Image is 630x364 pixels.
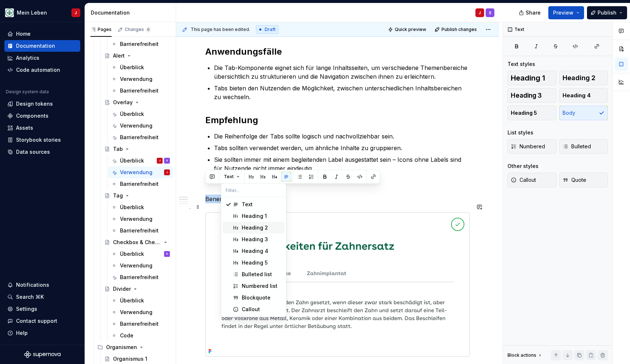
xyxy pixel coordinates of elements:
[4,40,80,52] a: Documentation
[101,190,173,201] a: Tag
[386,24,429,35] button: Quick preview
[101,50,173,62] a: Alert
[214,155,470,173] p: Sie sollten immer mit einem begleitenden Label ausgestattet sein – Icons ohne Labels sind für Nut...
[113,99,133,106] div: Overlay
[120,40,159,48] div: Barrierefreiheit
[563,176,586,184] span: Quote
[113,355,147,363] div: Organismus 1
[166,169,168,176] div: J
[526,9,541,16] span: Share
[507,163,538,170] div: Other styles
[553,9,573,16] span: Preview
[4,64,80,76] a: Code automation
[108,260,173,271] a: Verwendung
[108,225,173,236] a: Barrierefreiheit
[242,212,267,220] div: Heading 1
[205,46,470,58] h2: Anwendungsfälle
[94,341,173,353] div: Organismen
[511,92,542,99] span: Heading 3
[507,106,556,120] button: Heading 5
[108,178,173,190] a: Barrierefreiheit
[120,157,144,164] div: Überblick
[108,271,173,283] a: Barrierefreiheit
[4,327,80,339] button: Help
[16,42,55,50] div: Documentation
[507,88,556,103] button: Heading 3
[559,173,608,187] button: Quote
[24,351,61,358] svg: Supernova Logo
[101,97,173,108] a: Overlay
[108,62,173,73] a: Überblick
[221,184,286,197] input: Filter...
[214,144,470,152] p: Tabs sollten verwendet werden, um ähnliche Inhalte zu gruppieren.
[125,27,151,32] div: Changes
[91,9,173,16] div: Documentation
[563,74,595,82] span: Heading 2
[120,110,144,118] div: Überblick
[242,294,271,301] div: Blockquote
[1,5,83,20] button: Mein LebenJ
[113,285,131,293] div: Divider
[120,204,144,211] div: Überblick
[16,329,28,337] div: Help
[214,84,470,101] p: Tabs bieten den Nutzenden die Möglichkeit, zwischen unterschiedlichen Inhaltsbereichen zu wechseln.
[108,295,173,306] a: Überblick
[120,297,144,304] div: Überblick
[242,282,277,290] div: Numbered list
[108,330,173,341] a: Code
[108,318,173,330] a: Barrierefreiheit
[214,132,470,141] p: Die Reihenfolge der Tabs sollte logisch und nachvollziehbar sein.
[4,315,80,327] button: Contact support
[242,236,268,243] div: Heading 3
[587,6,627,19] button: Publish
[108,306,173,318] a: Verwendung
[120,169,152,176] div: Verwendung
[515,6,545,19] button: Share
[507,71,556,85] button: Heading 1
[108,201,173,213] a: Überblick
[511,143,545,150] span: Numbered
[120,64,144,71] div: Überblick
[16,54,39,62] div: Analytics
[4,52,80,64] a: Analytics
[206,212,470,356] img: 34c3c81e-8e56-47b1-a838-deef7d6672b4.png
[108,167,173,178] a: VerwendungJ
[242,201,253,208] div: Text
[4,28,80,40] a: Home
[120,332,133,339] div: Code
[120,309,152,316] div: Verwendung
[108,108,173,120] a: Überblick
[16,124,33,132] div: Assets
[120,262,152,269] div: Verwendung
[479,10,481,16] div: J
[191,27,250,32] span: This page has been edited.
[507,352,536,358] div: Block actions
[242,224,268,231] div: Heading 2
[6,89,49,95] div: Design system data
[101,283,173,295] a: Divider
[145,27,151,32] span: 6
[4,279,80,291] button: Notifications
[4,146,80,158] a: Data sources
[120,215,152,223] div: Verwendung
[489,10,491,16] div: S
[16,317,57,325] div: Contact support
[214,63,470,81] p: Die Tab-Komponente eignet sich für lange Inhaltsseiten, um verschiedene Themenbereiche übersichtl...
[563,143,591,150] span: Bulleted
[4,303,80,315] a: Settings
[221,197,286,317] div: Filter...
[16,293,44,301] div: Search ⌘K
[120,227,159,234] div: Barrierefreiheit
[5,8,14,17] img: df5db9ef-aba0-4771-bf51-9763b7497661.png
[559,71,608,85] button: Heading 2
[113,239,161,246] div: Checkbox & Checkbox Group
[507,129,533,136] div: List styles
[511,74,545,82] span: Heading 1
[507,60,535,68] div: Text styles
[113,145,123,153] div: Tab
[108,85,173,97] a: Barrierefreiheit
[598,9,617,16] span: Publish
[4,291,80,303] button: Search ⌘K
[511,176,536,184] span: Callout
